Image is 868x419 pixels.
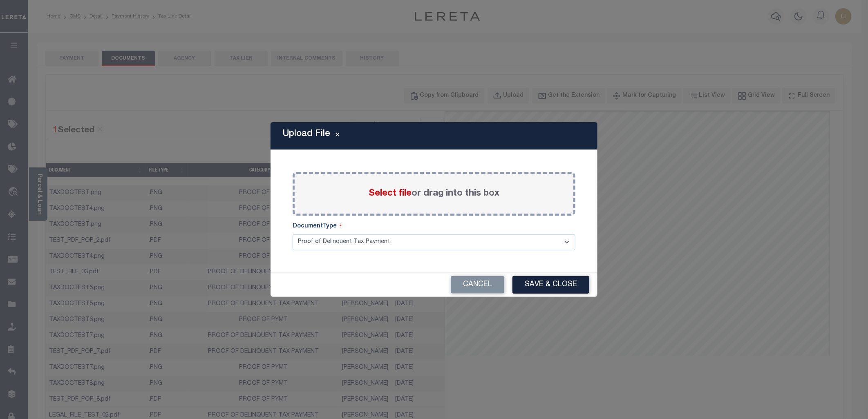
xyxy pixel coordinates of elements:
button: Cancel [451,276,504,294]
span: Select file [369,189,412,198]
button: Save & Close [512,276,589,294]
label: or drag into this box [369,187,499,201]
label: DocumentType [293,222,342,231]
button: Close [330,131,345,141]
h5: Upload File [283,129,330,139]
